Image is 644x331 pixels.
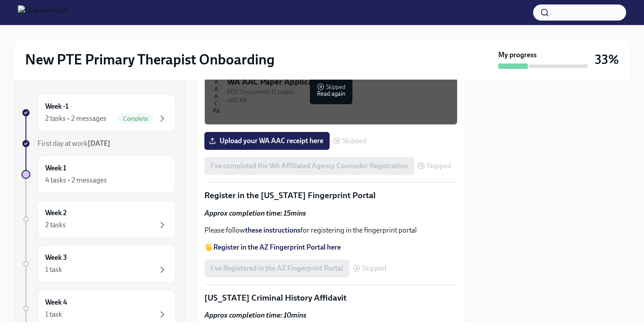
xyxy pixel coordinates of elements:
h6: Week 2 [45,208,67,218]
label: Upload your WA AAC receipt here [204,132,330,150]
div: 4 tasks • 2 messages [45,175,107,185]
div: WA AAC Paper Application [227,76,450,88]
h6: Week 3 [45,253,67,263]
a: First day at work[DATE] [21,139,175,149]
a: Week 31 task [21,245,175,283]
div: 480 KB [227,96,450,105]
h3: 33% [595,51,619,68]
div: 2 tasks • 2 messages [45,114,106,123]
img: CharlieHealth [18,5,68,20]
div: 1 task [45,310,62,319]
span: Complete [118,115,153,122]
p: 🖐️ [204,242,458,252]
a: Week 14 tasks • 2 messages [21,156,175,193]
h2: New PTE Primary Therapist Onboarding [25,51,275,68]
div: 1 task [45,265,62,275]
h6: Week -1 [45,102,68,111]
strong: My progress [498,50,537,60]
strong: Approx completion time: 10mins [204,311,306,319]
strong: Approx completion time: 15mins [204,209,306,217]
h6: Week 4 [45,297,67,307]
button: WA AAC Paper ApplicationPDF Document•11 pages480 KBSkippedRead again [204,56,458,125]
p: Register in the [US_STATE] Fingerprint Portal [204,190,458,201]
span: Upload your WA AAC receipt here [211,136,323,145]
a: these instructions [245,226,301,234]
span: Skipped [342,137,367,144]
div: 2 tasks [45,220,66,230]
span: First day at work [38,139,110,148]
p: [US_STATE] Criminal History Affidavit [204,292,458,304]
img: WA AAC Paper Application [212,64,220,117]
strong: [DATE] [88,139,110,148]
span: Skipped [427,162,451,170]
a: Week 41 task [21,290,175,327]
p: Please follow for registering in the fingerprint portal [204,225,458,235]
a: Week 22 tasks [21,200,175,238]
a: Register in the AZ Fingerprint Portal here [213,243,341,251]
h6: Week 1 [45,163,66,173]
div: PDF Document • 11 pages [227,88,450,96]
a: Week -12 tasks • 2 messagesComplete [21,94,175,132]
span: Skipped [362,265,386,272]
